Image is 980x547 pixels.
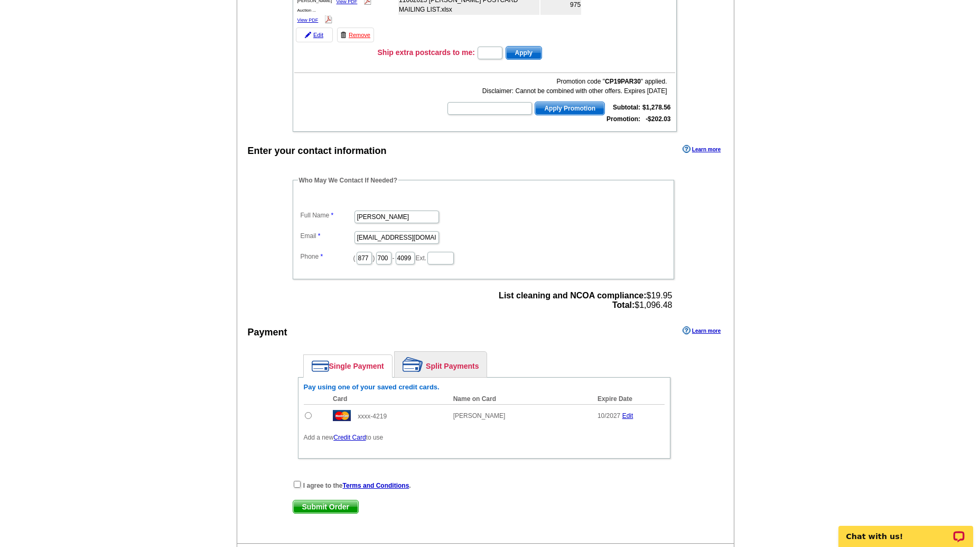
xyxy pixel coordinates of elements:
[448,394,592,405] th: Name on Card
[499,291,646,300] strong: List cleaning and NCOA compliance:
[506,46,542,60] button: Apply
[622,412,633,420] a: Edit
[343,482,409,489] a: Terms and Conditions
[296,28,333,42] a: Edit
[683,326,721,335] a: Learn more
[832,514,980,547] iframe: LiveChat chat widget
[298,249,669,266] dd: ( ) - Ext.
[378,48,475,57] h3: Ship extra postcards to me:
[606,115,640,123] strong: Promotion:
[646,115,670,123] strong: -$202.03
[605,78,641,85] b: CP19PAR30
[358,413,387,420] span: xxxx-4219
[333,410,351,421] img: mast.gif
[303,482,411,489] strong: I agree to the .
[535,102,605,115] button: Apply Promotion
[301,252,353,261] label: Phone
[453,412,506,420] span: [PERSON_NAME]
[683,145,721,153] a: Learn more
[592,394,665,405] th: Expire Date
[499,291,672,310] span: $19.95 $1,096.48
[612,300,634,309] strong: Total:
[324,15,332,23] img: pdf_logo.png
[305,32,311,38] img: pencil-icon.gif
[598,412,620,420] span: 10/2027
[312,360,329,372] img: single-payment.png
[535,102,604,115] span: Apply Promotion
[403,357,423,372] img: split-payment.png
[248,325,287,340] div: Payment
[301,231,353,241] label: Email
[297,17,319,23] a: View PDF
[613,104,640,111] strong: Subtotal:
[642,104,670,111] strong: $1,278.56
[304,383,665,391] h6: Pay using one of your saved credit cards.
[328,394,448,405] th: Card
[301,211,353,220] label: Full Name
[298,176,398,185] legend: Who May We Contact If Needed?
[506,47,542,59] span: Apply
[293,500,358,513] span: Submit Order
[340,32,347,38] img: trashcan-icon.gif
[304,433,665,442] p: Add a new to use
[248,144,387,158] div: Enter your contact information
[333,434,366,441] a: Credit Card
[304,355,392,377] a: Single Payment
[446,77,667,96] div: Promotion code " " applied. Disclaimer: Cannot be combined with other offers. Expires [DATE]
[395,352,487,377] a: Split Payments
[337,28,374,42] a: Remove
